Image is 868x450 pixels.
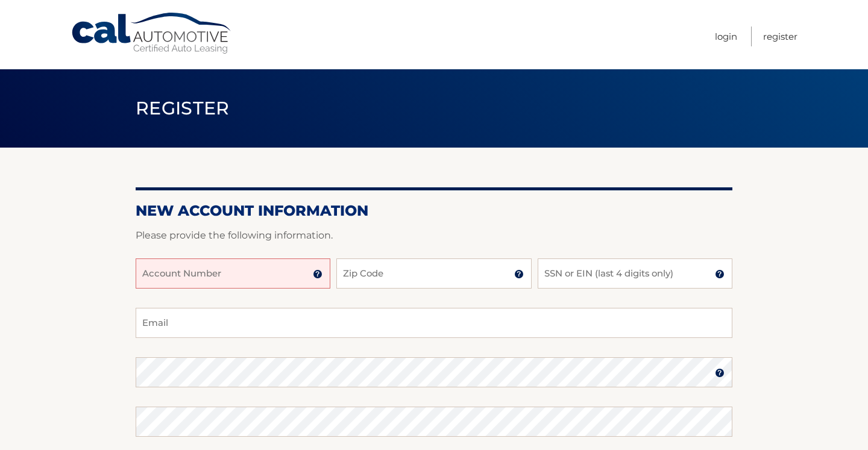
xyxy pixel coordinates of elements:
a: Cal Automotive [71,12,233,55]
p: Please provide the following information. [136,227,732,244]
img: tooltip.svg [715,269,725,279]
a: Register [763,27,797,46]
img: tooltip.svg [715,368,725,378]
a: Login [715,27,737,46]
img: tooltip.svg [514,269,524,279]
img: tooltip.svg [313,269,322,279]
input: Zip Code [336,258,531,289]
span: Register [136,97,230,119]
h2: New Account Information [136,202,732,220]
input: Account Number [136,258,330,289]
input: Email [136,308,732,338]
input: SSN or EIN (last 4 digits only) [538,258,732,289]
